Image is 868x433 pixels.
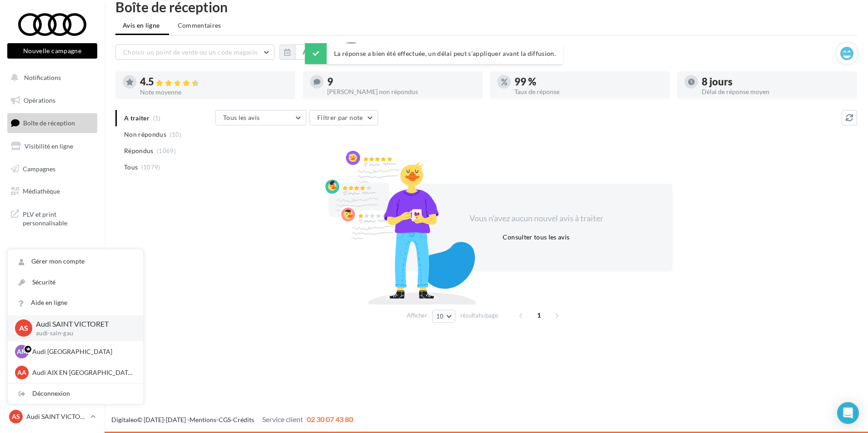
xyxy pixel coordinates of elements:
[24,74,61,81] span: Notifications
[36,329,129,338] p: audi-sain-gau
[339,43,364,62] div: Tous
[532,308,546,323] span: 1
[702,89,850,95] div: Délai de réponse moyen
[141,164,160,171] span: (1079)
[5,159,99,179] a: Campagnes
[279,45,334,60] button: Au total
[7,408,97,425] a: AS Audi SAINT VICTORET
[140,77,288,87] div: 4.5
[157,147,176,154] span: (1069)
[327,77,475,87] div: 9
[514,89,663,95] div: Taux de réponse
[5,68,95,87] button: Notifications
[305,43,563,64] div: La réponse a bien été effectuée, un délai peut s’appliquer avant la diffusion.
[190,416,216,423] a: Mentions
[25,142,73,150] span: Visibilité en ligne
[215,110,306,125] button: Tous les avis
[327,89,475,95] div: [PERSON_NAME] non répondus
[111,416,353,423] span: © [DATE]-[DATE] - - -
[460,311,498,320] span: résultats/page
[140,89,288,95] div: Note moyenne
[111,416,137,423] a: Digitaleo
[219,416,231,423] a: CGS
[8,272,143,293] a: Sécurité
[5,113,99,133] a: Boîte de réception
[23,119,75,127] span: Boîte de réception
[36,319,129,329] p: Audi SAINT VICTORET
[124,146,154,155] span: Répondus
[32,368,132,377] p: Audi AIX EN [GEOGRAPHIC_DATA]
[23,208,94,228] span: PLV et print personnalisable
[5,204,99,231] a: PLV et print personnalisable
[5,137,99,156] a: Visibilité en ligne
[309,110,378,125] button: Filtrer par note
[407,311,427,320] span: Afficher
[170,131,181,138] span: (10)
[458,213,614,224] div: Vous n'avez aucun nouvel avis à traiter
[124,130,166,139] span: Non répondus
[17,347,27,356] span: AM
[123,48,258,56] span: Choisir un point de vente ou un code magasin
[19,323,28,333] span: AS
[5,91,99,110] a: Opérations
[8,383,143,404] div: Déconnexion
[499,232,573,243] button: Consulter tous les avis
[5,182,99,201] a: Médiathèque
[223,114,260,121] span: Tous les avis
[23,187,60,195] span: Médiathèque
[837,402,859,424] div: Open Intercom Messenger
[262,415,303,423] span: Service client
[514,77,663,87] div: 99 %
[26,412,87,421] p: Audi SAINT VICTORET
[17,368,26,377] span: AA
[24,96,55,104] span: Opérations
[436,313,444,320] span: 10
[307,415,353,423] span: 02 30 07 43 80
[178,21,221,30] span: Commentaires
[23,164,55,172] span: Campagnes
[295,45,334,60] button: Au total
[32,347,132,356] p: Audi [GEOGRAPHIC_DATA]
[702,77,850,87] div: 8 jours
[432,310,455,323] button: 10
[8,293,143,313] a: Aide en ligne
[233,416,254,423] a: Crédits
[8,251,143,272] a: Gérer mon compte
[12,412,20,421] span: AS
[115,45,274,60] button: Choisir un point de vente ou un code magasin
[7,43,97,59] button: Nouvelle campagne
[124,163,138,172] span: Tous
